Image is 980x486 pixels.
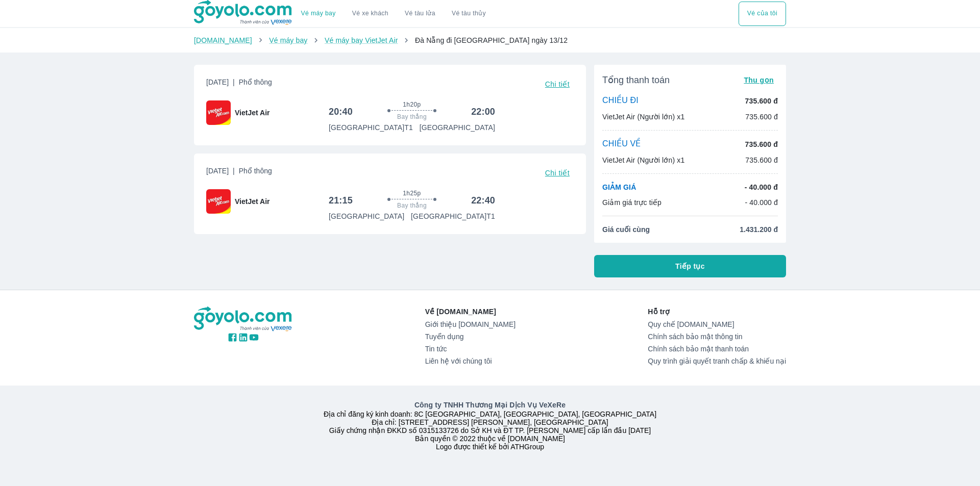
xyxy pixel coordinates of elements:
span: [DATE] [206,77,272,91]
p: CHIỀU VỀ [602,139,641,150]
a: Chính sách bảo mật thông tin [648,332,786,341]
p: VietJet Air (Người lớn) x1 [602,112,684,122]
p: 735.600 đ [745,155,778,165]
div: choose transportation mode [739,2,786,26]
button: Chi tiết [541,166,574,180]
h6: 21:15 [329,194,353,207]
h6: 22:40 [471,194,495,207]
p: [GEOGRAPHIC_DATA] T1 [329,122,413,133]
a: [DOMAIN_NAME] [194,36,252,44]
span: Đà Nẵng đi [GEOGRAPHIC_DATA] ngày 13/12 [415,36,568,44]
span: | [233,167,235,175]
p: Công ty TNHH Thương Mại Dịch Vụ VeXeRe [196,400,784,410]
span: 1h20p [403,100,421,109]
p: [GEOGRAPHIC_DATA] [420,122,495,133]
span: Chi tiết [545,169,570,177]
p: CHIỀU ĐI [602,95,639,107]
a: Vé máy bay [301,10,336,17]
nav: breadcrumb [194,35,786,45]
a: Vé máy bay [269,36,307,44]
span: 1h25p [403,189,421,197]
p: Hỗ trợ [648,306,786,317]
p: 735.600 đ [745,112,778,122]
span: VietJet Air [235,196,269,207]
a: Liên hệ với chúng tôi [425,357,516,365]
span: Tiếp tục [675,261,705,271]
p: GIẢM GIÁ [602,182,636,192]
p: 735.600 đ [745,139,778,149]
a: Tuyển dụng [425,332,516,341]
a: Giới thiệu [DOMAIN_NAME] [425,320,516,328]
p: [GEOGRAPHIC_DATA] T1 [411,211,495,221]
a: Tin tức [425,345,516,353]
button: Thu gọn [740,73,778,87]
button: Tiếp tục [594,255,786,277]
span: | [233,78,235,86]
button: Vé của tôi [739,2,786,26]
a: Chính sách bảo mật thanh toán [648,345,786,353]
p: VietJet Air (Người lớn) x1 [602,155,684,165]
a: Quy trình giải quyết tranh chấp & khiếu nại [648,357,786,365]
p: Về [DOMAIN_NAME] [425,306,516,317]
img: logo [194,306,293,332]
p: - 40.000 đ [745,182,778,192]
a: Vé tàu lửa [397,2,444,26]
div: choose transportation mode [293,2,494,26]
span: Giá cuối cùng [602,224,650,235]
p: [GEOGRAPHIC_DATA] [329,211,404,221]
p: 735.600 đ [745,96,778,106]
h6: 22:00 [471,106,495,118]
span: VietJet Air [235,108,269,118]
button: Chi tiết [541,77,574,91]
span: Thu gọn [744,76,774,84]
button: Vé tàu thủy [444,2,494,26]
span: [DATE] [206,166,272,180]
p: Giảm giá trực tiếp [602,197,661,208]
a: Vé xe khách [352,10,388,17]
span: Chi tiết [545,80,570,88]
span: Bay thẳng [397,201,427,210]
span: Tổng thanh toán [602,74,670,86]
p: - 40.000 đ [745,197,778,208]
a: Quy chế [DOMAIN_NAME] [648,320,786,328]
span: Bay thẳng [397,113,427,121]
span: 1.431.200 đ [740,224,778,235]
div: Địa chỉ đăng ký kinh doanh: 8C [GEOGRAPHIC_DATA], [GEOGRAPHIC_DATA], [GEOGRAPHIC_DATA] Địa chỉ: [... [188,400,792,451]
a: Vé máy bay VietJet Air [325,36,398,44]
h6: 20:40 [329,106,353,118]
span: Phổ thông [239,167,272,175]
span: Phổ thông [239,78,272,86]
